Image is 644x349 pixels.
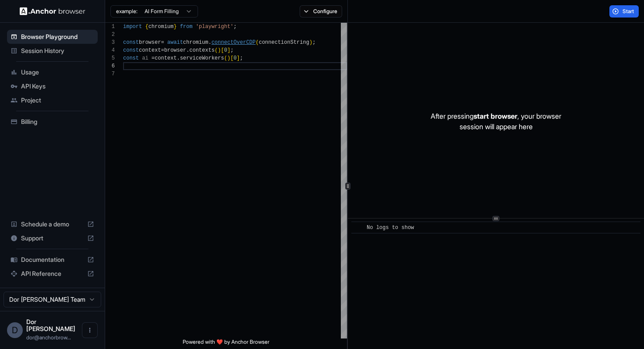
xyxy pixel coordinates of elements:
[312,39,315,46] span: ;
[234,24,237,30] span: ;
[7,115,98,129] div: Billing
[105,62,115,70] div: 6
[300,5,342,18] button: Configure
[215,47,218,53] span: (
[167,39,183,46] span: await
[224,47,227,53] span: 0
[431,111,561,132] p: After pressing , your browser session will appear here
[224,55,227,61] span: (
[234,55,237,61] span: 0
[7,93,98,107] div: Project
[82,322,98,338] button: Open menu
[164,47,186,53] span: browser
[123,55,139,61] span: const
[196,24,234,30] span: 'playwright'
[21,234,84,243] span: Support
[7,267,98,281] div: API Reference
[230,55,234,61] span: [
[21,32,94,41] span: Browser Playground
[123,24,142,30] span: import
[183,39,209,46] span: chromium
[212,39,256,46] span: connectOverCDP
[21,255,84,264] span: Documentation
[7,322,23,338] div: D
[183,338,269,349] span: Powered with ❤️ by Anchor Browser
[21,269,84,278] span: API Reference
[227,47,230,53] span: ]
[21,68,94,77] span: Usage
[7,231,98,245] div: Support
[26,318,75,332] span: Dor Dankner
[7,65,98,79] div: Usage
[26,334,71,341] span: dor@anchorbrowser.io
[7,217,98,231] div: Schedule a demo
[474,112,517,120] span: start browser
[7,79,98,93] div: API Keys
[180,55,224,61] span: serviceWorkers
[161,39,164,46] span: =
[161,47,164,53] span: =
[356,223,360,232] span: ​
[259,39,309,46] span: connectionString
[237,55,240,61] span: ]
[221,47,224,53] span: [
[116,8,138,15] span: example:
[230,47,234,53] span: ;
[7,44,98,58] div: Session History
[105,39,115,46] div: 3
[21,117,94,126] span: Billing
[105,54,115,62] div: 5
[309,39,312,46] span: )
[7,253,98,267] div: Documentation
[177,55,180,61] span: .
[227,55,230,61] span: )
[218,47,221,53] span: )
[208,39,211,46] span: .
[367,225,414,231] span: No logs to show
[145,24,148,30] span: {
[7,30,98,44] div: Browser Playground
[123,39,139,46] span: const
[105,31,115,39] div: 2
[21,96,94,105] span: Project
[21,46,94,55] span: Session History
[155,55,177,61] span: context
[105,70,115,78] div: 7
[139,39,161,46] span: browser
[105,23,115,31] div: 1
[139,47,161,53] span: context
[149,24,174,30] span: chromium
[186,47,189,53] span: .
[180,24,193,30] span: from
[623,8,635,15] span: Start
[609,5,639,18] button: Start
[189,47,215,53] span: contexts
[20,7,85,15] img: Anchor Logo
[123,47,139,53] span: const
[21,220,84,229] span: Schedule a demo
[142,55,148,61] span: ai
[256,39,259,46] span: (
[240,55,243,61] span: ;
[21,82,94,91] span: API Keys
[152,55,155,61] span: =
[173,24,177,30] span: }
[105,46,115,54] div: 4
